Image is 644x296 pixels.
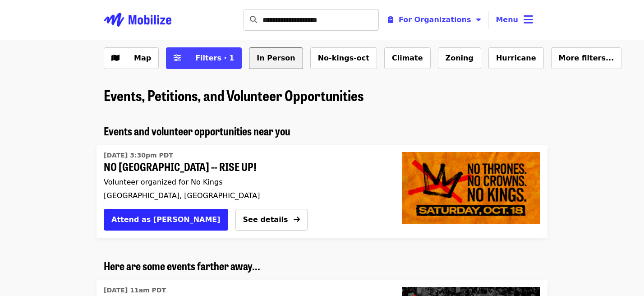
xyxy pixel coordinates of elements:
[104,47,159,69] button: Show map view
[104,209,228,231] button: Attend as [PERSON_NAME]
[104,123,290,139] span: Events and volunteer opportunities near you
[388,15,393,24] i: clipboard-list icon
[524,13,533,26] i: bars icon
[104,178,222,186] span: Volunteer organized for No Kings
[104,84,363,106] span: Events, Petitions, and Volunteer Opportunities
[262,9,379,31] input: Search
[104,286,166,295] time: [DATE] 11am PDT
[438,47,481,69] button: Zoning
[174,54,181,62] i: sliders-h icon
[310,47,377,69] button: No-kings-oct
[496,15,518,24] span: Menu
[134,54,151,62] span: Map
[104,5,171,34] img: Mobilize - Home
[166,47,242,69] button: Filters (1 selected)
[104,160,381,173] span: NO [GEOGRAPHIC_DATA] -- RISE UP!
[104,151,173,160] time: [DATE] 3:30pm PDT
[104,148,381,202] a: See details for "NO KINGS Lake Forest Park -- RISE UP!"
[243,215,288,224] span: See details
[195,54,234,62] span: Filters · 1
[111,54,120,62] i: map icon
[551,47,622,69] button: More filters...
[104,258,260,273] span: Here are some events farther away...
[249,47,303,69] button: In Person
[111,214,221,225] span: Attend as [PERSON_NAME]
[488,9,540,31] button: Toggle account menu
[488,47,544,69] button: Hurricane
[104,191,381,200] div: [GEOGRAPHIC_DATA], [GEOGRAPHIC_DATA]
[402,152,540,224] img: NO KINGS Lake Forest Park -- RISE UP! organized by No Kings
[294,215,300,224] i: arrow-right icon
[476,15,481,24] i: caret-down icon
[381,11,488,29] button: Toggle organizer menu
[559,54,614,62] span: More filters...
[250,15,257,24] i: search icon
[235,209,308,231] button: See details
[384,47,431,69] button: Climate
[399,15,471,24] span: For Organizations
[395,145,547,238] a: NO KINGS Lake Forest Park -- RISE UP!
